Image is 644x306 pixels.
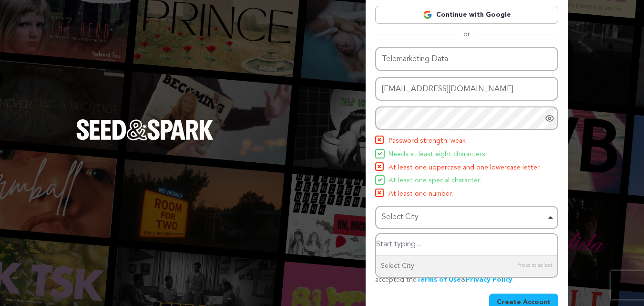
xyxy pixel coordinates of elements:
a: Privacy Policy [466,276,512,283]
img: Seed&Spark Logo [76,119,214,140]
span: At least one special character. [388,175,481,187]
img: Google logo [423,10,432,20]
img: Seed&Spark Icon [378,152,382,156]
div: Select City [376,255,557,277]
a: Seed&Spark Homepage [76,119,214,159]
input: Name [375,47,558,71]
img: Seed&Spark Icon [376,137,383,143]
a: Terms of Use [417,276,461,283]
img: Seed&Spark Icon [378,178,382,182]
span: Needs at least eight characters. [388,149,487,160]
span: or [458,30,476,39]
img: Seed&Spark Icon [376,163,383,170]
a: Continue with Google [375,6,558,24]
span: Password strength: weak [388,136,466,147]
span: At least one uppercase and one lowercase letter. [388,162,541,174]
input: Select City [376,234,557,255]
span: At least one number. [388,189,453,200]
div: Select City [382,211,546,224]
img: Seed&Spark Icon [376,190,383,196]
a: Show password as plain text. Warning: this will display your password on the screen. [545,114,554,123]
input: Email address [375,77,558,101]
